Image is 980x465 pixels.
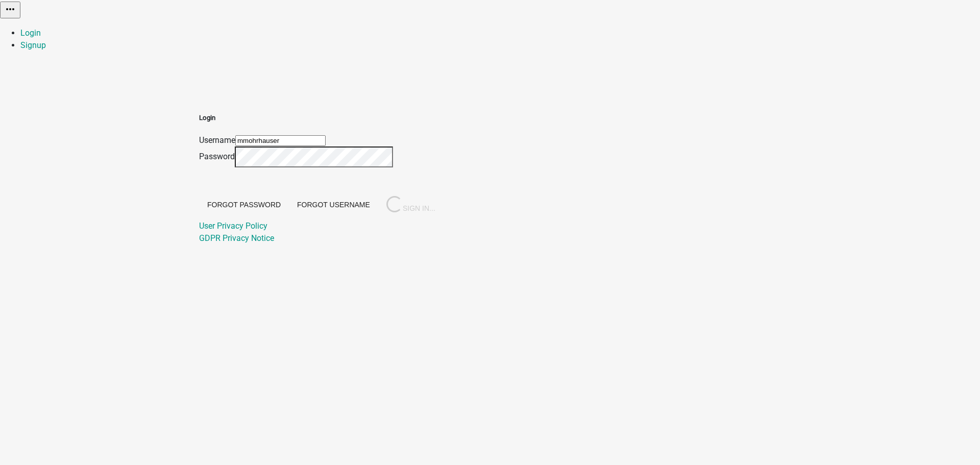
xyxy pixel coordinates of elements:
label: Username [199,135,235,145]
button: SIGN IN... [378,192,444,217]
button: Forgot Username [289,195,378,214]
h5: Login [199,113,444,123]
span: SIGN IN... [386,204,435,212]
a: Login [20,28,41,38]
a: User Privacy Policy [199,221,267,231]
label: Password [199,152,235,161]
a: Signup [20,40,46,50]
a: GDPR Privacy Notice [199,233,274,243]
button: Forgot Password [199,195,289,214]
i: more_horiz [4,3,16,15]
